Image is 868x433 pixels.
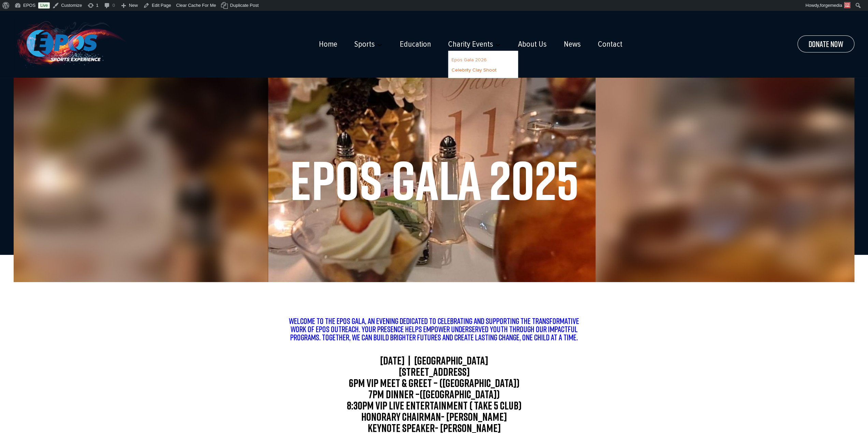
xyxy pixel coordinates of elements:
a: Contact [598,40,622,49]
a: Celebrity Clay Shoot [452,67,497,73]
a: Epos Gala 2026 [452,57,487,63]
h1: Epos Gala 2025 [27,153,841,207]
strong: [STREET_ADDRESS] [399,364,470,380]
strong: 7pm Dinner – [368,387,420,402]
strong: ([GEOGRAPHIC_DATA]) [420,387,500,402]
a: Live [38,2,50,9]
a: Sports [354,40,375,49]
a: News [564,40,581,49]
a: Charity Events [448,40,493,49]
span: Welcome to the Epos Gala, an evening dedicated to celebrating and supporting the transformative w... [289,315,579,343]
span: forgemedia [820,3,842,8]
strong: 6pm VIP Meet & Greet – ([GEOGRAPHIC_DATA]) [349,375,519,391]
strong: 8:30pm VIP Live Entertainment ( Take 5 Club) [347,398,521,413]
a: About Us [518,40,547,49]
a: Donate Now [797,35,854,52]
a: Home [319,40,337,49]
a: Education [400,40,431,49]
strong: [DATE] | [GEOGRAPHIC_DATA] [380,353,488,368]
strong: Honorary Chairman- [PERSON_NAME] [361,409,507,424]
